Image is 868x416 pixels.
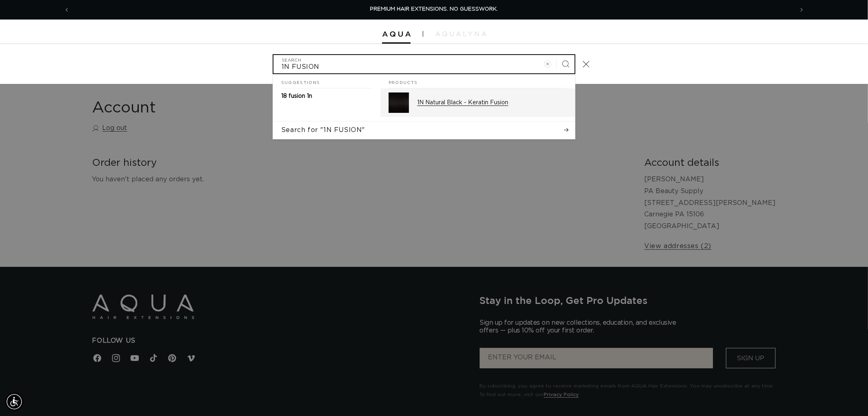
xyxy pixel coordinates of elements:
img: Aqua Hair Extensions [382,31,411,37]
input: Search [273,55,575,73]
img: aqualyna.com [435,31,486,36]
p: 18 fusion 1n [281,92,312,100]
button: Close [577,55,595,73]
p: 1N Natural Black - Keratin Fusion [417,99,567,106]
span: PREMIUM HAIR EXTENSIONS. NO GUESSWORK. [370,7,498,12]
img: 1N Natural Black - Keratin Fusion [389,92,409,113]
a: 18 fusion 1n [273,88,380,104]
div: Accessibility Menu [5,393,23,411]
h2: Suggestions [281,74,372,89]
h2: Products [389,74,567,89]
button: Clear search term [539,55,557,73]
span: Search for "1N FUSION" [281,125,365,134]
button: Next announcement [793,2,811,18]
a: 1N Natural Black - Keratin Fusion [380,88,575,117]
iframe: Chat Widget [754,328,868,416]
button: Previous announcement [58,2,76,18]
span: 18 fusion 1n [281,93,312,99]
button: Search [557,55,575,73]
